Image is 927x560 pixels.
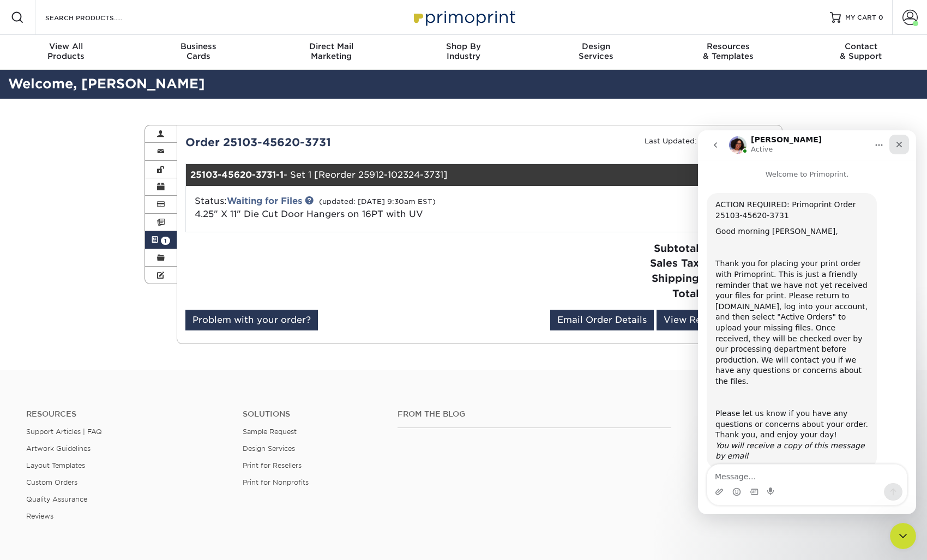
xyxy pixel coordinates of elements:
[26,495,87,503] a: Quality Assurance
[845,13,876,22] span: MY CART
[243,427,297,436] a: Sample Request
[190,170,284,180] strong: 25103-45620-3731-1
[186,195,577,221] div: Status:
[398,35,530,70] a: Shop ByIndustry
[794,35,927,70] a: Contact& Support
[672,287,702,299] strong: Total:
[675,164,773,186] a: view details
[133,41,265,51] span: Business
[878,14,883,21] span: 0
[145,231,177,249] a: 1
[177,134,480,150] div: Order 25103-45620-3731
[650,257,702,269] strong: Sales Tax:
[794,41,927,51] span: Contact
[26,461,85,469] a: Layout Templates
[529,35,662,70] a: DesignServices
[26,478,77,486] a: Custom Orders
[662,41,794,51] span: Resources
[227,196,302,206] a: Waiting for Files
[529,41,662,51] span: Design
[133,41,265,61] div: Cards
[662,41,794,61] div: & Templates
[319,197,436,206] small: (updated: [DATE] 9:30am EST)
[675,170,773,180] div: view details
[243,461,302,469] a: Print for Resellers
[243,478,309,486] a: Print for Nonprofits
[26,512,53,520] a: Reviews
[26,427,102,436] a: Support Articles | FAQ
[794,41,927,61] div: & Support
[44,11,151,24] input: SEARCH PRODUCTS.....
[657,310,732,330] a: View Receipt
[133,35,265,70] a: BusinessCards
[698,130,916,514] iframe: Intercom live chat
[398,410,671,419] h4: From the Blog
[890,523,916,549] iframe: Intercom live chat
[265,41,398,51] span: Direct Mail
[409,5,518,29] img: Primoprint
[652,272,702,284] strong: Shipping:
[26,410,226,419] h4: Resources
[265,41,398,61] div: Marketing
[26,444,91,453] a: Artwork Guidelines
[195,209,423,219] span: 4.25" X 11" Die Cut Door Hangers on 16PT with UV
[529,41,662,61] div: Services
[654,242,702,254] strong: Subtotal:
[662,35,794,70] a: Resources& Templates
[550,310,654,330] a: Email Order Details
[645,137,774,145] small: Last Updated: [DATE] 9:30am EST
[243,444,295,453] a: Design Services
[398,41,530,51] span: Shop By
[186,164,676,186] div: - Set 1 [Reorder 25912-102324-3731]
[398,41,530,61] div: Industry
[185,310,318,330] a: Problem with your order?
[265,35,398,70] a: Direct MailMarketing
[161,237,170,245] span: 1
[243,410,381,419] h4: Solutions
